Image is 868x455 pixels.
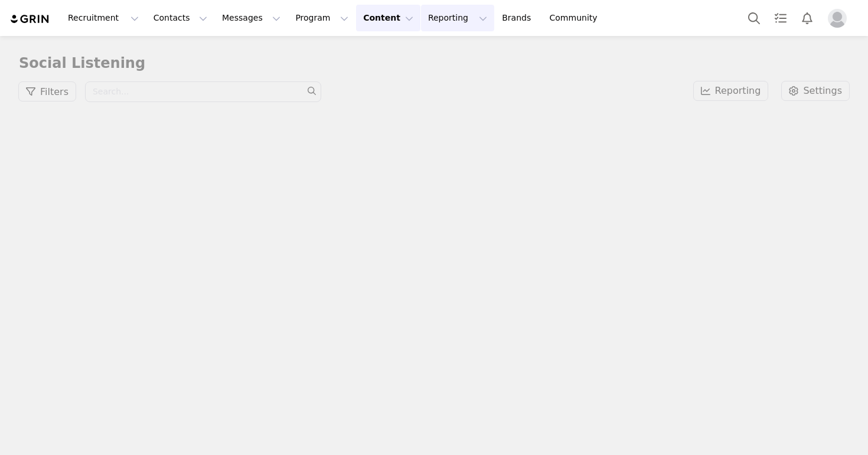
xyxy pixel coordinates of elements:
button: Notifications [794,5,820,31]
button: Messages [215,5,288,31]
img: placeholder-profile.jpg [828,9,847,28]
button: Search [741,5,767,31]
a: Community [543,5,610,31]
button: Content [356,5,420,31]
button: Contacts [146,5,214,31]
button: Profile [821,9,859,28]
a: Tasks [768,5,794,31]
button: Reporting [421,5,494,31]
button: Recruitment [61,5,146,31]
button: Program [288,5,355,31]
img: grin logo [9,14,51,25]
a: Brands [495,5,541,31]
